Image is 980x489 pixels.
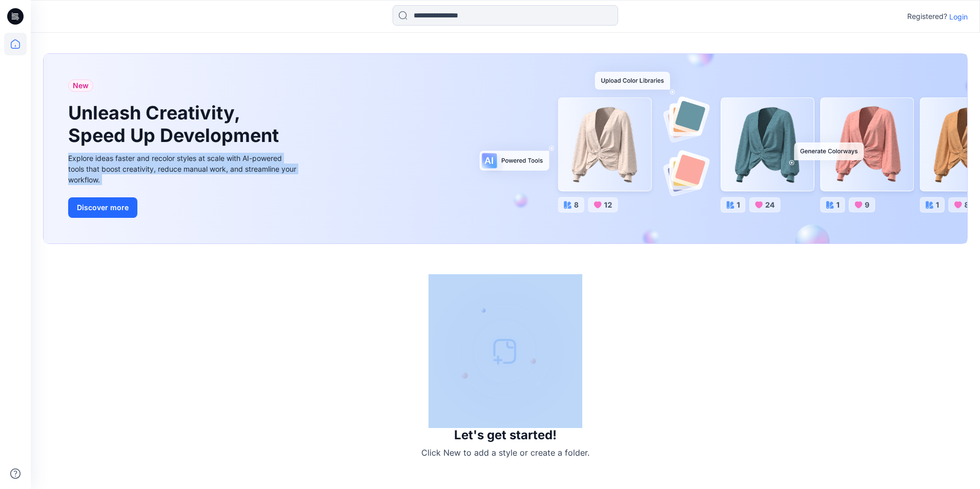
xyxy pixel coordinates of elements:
button: Discover more [68,197,137,218]
h3: Let's get started! [454,428,557,442]
div: Explore ideas faster and recolor styles at scale with AI-powered tools that boost creativity, red... [68,153,299,185]
a: Discover more [68,197,299,218]
p: Registered? [907,10,947,23]
span: New [73,79,89,92]
p: Login [949,11,968,22]
img: empty-state-image.svg [428,274,582,428]
h1: Unleash Creativity, Speed Up Development [68,102,283,146]
p: Click New to add a style or create a folder. [421,446,589,459]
